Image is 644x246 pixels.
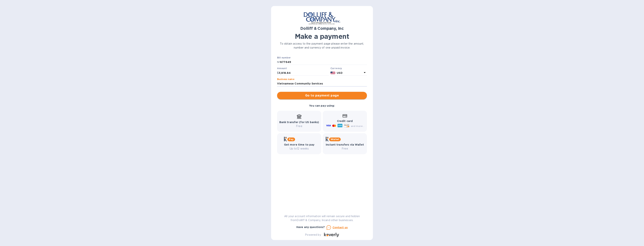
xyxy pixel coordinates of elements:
[277,67,287,70] label: Amount
[277,71,279,75] p: $
[277,42,367,50] p: To obtain access to the payment page please enter the amount, number and currency of one unpaid i...
[330,72,335,74] img: USD
[300,26,344,31] b: Dolliff & Company, Inc
[289,138,294,141] b: Pay
[284,143,315,146] b: Get more time to pay
[337,120,353,123] b: Credit card
[277,81,367,87] input: Enter business name
[332,226,348,229] u: Contact us
[280,93,364,98] span: Go to payment page
[284,147,315,151] p: Up to 12 weeks
[277,57,291,59] label: Bill number
[279,121,319,124] b: Bank transfer (for US banks)
[296,226,325,229] b: Have any questions?
[330,67,342,70] b: Currency
[277,60,280,64] p: №
[326,143,364,146] b: Instant transfers via Wallet
[331,138,339,141] b: Wallet
[337,71,342,74] b: USD
[351,125,364,127] span: and more...
[277,214,367,222] p: All your account information will remain secure and hidden from Dolliff & Company, Inc and other ...
[277,32,367,40] h1: Make a payment
[280,59,367,65] input: Enter bill number
[309,104,335,107] b: You can pay using:
[279,124,319,128] p: Free
[326,147,364,151] p: Free
[279,70,329,76] input: 0.00
[277,92,367,99] button: Go to payment page
[277,78,294,80] label: Business name
[305,233,321,237] p: Powered by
